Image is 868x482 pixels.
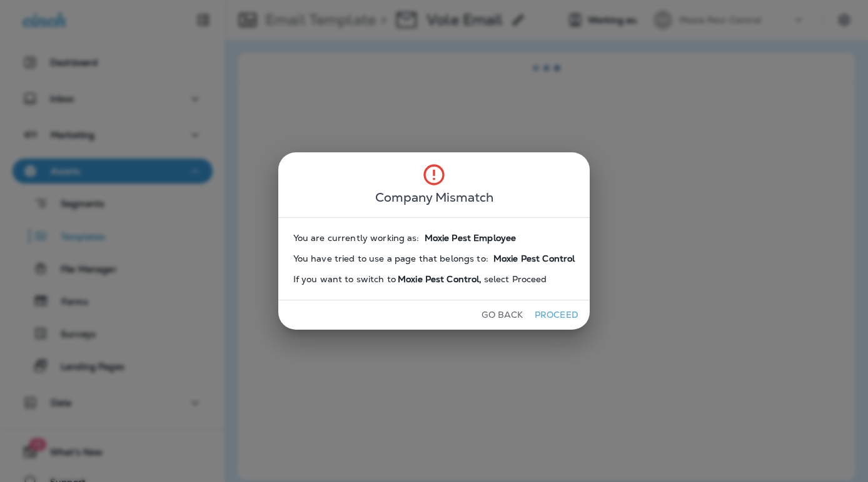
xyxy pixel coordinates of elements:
[396,274,484,285] span: Moxie Pest Control ,
[477,305,528,325] button: Go Back
[493,253,575,264] span: Moxie Pest Control
[533,305,580,325] button: Proceed
[484,274,547,285] span: select Proceed
[293,233,420,243] span: You are currently working as:
[425,233,517,243] span: Moxie Pest Employee
[293,253,488,264] span: You have tried to use a page that belongs to:
[293,274,396,285] span: If you want to switch to
[375,187,493,207] span: Company Mismatch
